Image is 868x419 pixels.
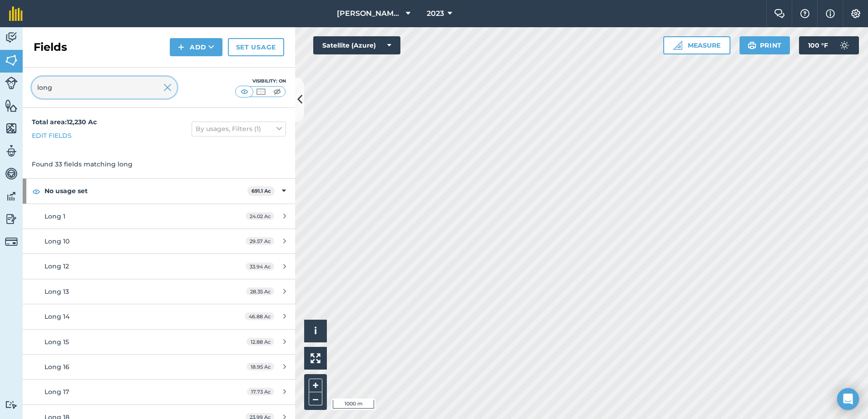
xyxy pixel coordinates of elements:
[271,87,283,96] img: svg+xml;base64,PHN2ZyB4bWxucz0iaHR0cDovL3d3dy53My5vcmcvMjAwMC9zdmciIHdpZHRoPSI1MCIgaGVpZ2h0PSI0MC...
[170,38,222,56] button: Add
[337,8,402,19] span: [PERSON_NAME] Farming Company
[5,99,18,112] img: svg+xml;base64,PHN2ZyB4bWxucz0iaHR0cDovL3d3dy53My5vcmcvMjAwMC9zdmciIHdpZHRoPSI1NiIgaGVpZ2h0PSI2MC...
[23,279,295,304] a: Long 1328.35 Ac
[255,87,266,96] img: svg+xml;base64,PHN2ZyB4bWxucz0iaHR0cDovL3d3dy53My5vcmcvMjAwMC9zdmciIHdpZHRoPSI1MCIgaGVpZ2h0PSI0MC...
[5,212,18,226] img: svg+xml;base64,PD94bWwgdmVyc2lvbj0iMS4wIiBlbmNvZGluZz0idXRmLTgiPz4KPCEtLSBHZW5lcmF0b3I6IEFkb2JlIE...
[311,353,321,363] img: Four arrows, one pointing top left, one top right, one bottom right and the last bottom left
[252,188,271,194] strong: 691.1 Ac
[808,36,828,54] span: 100 ° F
[673,41,682,50] img: Ruler icon
[228,38,284,56] a: Set usage
[304,320,327,342] button: i
[5,400,18,409] img: svg+xml;base64,PD94bWwgdmVyc2lvbj0iMS4wIiBlbmNvZGluZz0idXRmLTgiPz4KPCEtLSBHZW5lcmF0b3I6IEFkb2JlIE...
[245,312,274,320] span: 46.88 Ac
[5,77,18,89] img: svg+xml;base64,PD94bWwgdmVyc2lvbj0iMS4wIiBlbmNvZGluZz0idXRmLTgiPz4KPCEtLSBHZW5lcmF0b3I6IEFkb2JlIE...
[748,40,756,51] img: svg+xml;base64,PHN2ZyB4bWxucz0iaHR0cDovL3d3dy53My5vcmcvMjAwMC9zdmciIHdpZHRoPSIxOSIgaGVpZ2h0PSIyNC...
[663,36,730,54] button: Measure
[5,144,18,158] img: svg+xml;base64,PD94bWwgdmVyc2lvbj0iMS4wIiBlbmNvZGluZz0idXRmLTgiPz4KPCEtLSBHZW5lcmF0b3I6IEFkb2JlIE...
[427,8,444,19] span: 2023
[44,363,69,371] span: Long 16
[163,82,172,93] img: svg+xml;base64,PHN2ZyB4bWxucz0iaHR0cDovL3d3dy53My5vcmcvMjAwMC9zdmciIHdpZHRoPSIyMiIgaGVpZ2h0PSIzMC...
[44,212,65,220] span: Long 1
[309,392,322,405] button: –
[314,325,317,336] span: i
[235,78,286,85] div: Visibility: On
[44,312,69,321] span: Long 14
[799,36,859,54] button: 100 °F
[5,31,18,44] img: svg+xml;base64,PD94bWwgdmVyc2lvbj0iMS4wIiBlbmNvZGluZz0idXRmLTgiPz4KPCEtLSBHZW5lcmF0b3I6IEFkb2JlIE...
[23,254,295,278] a: Long 1233.94 Ac
[5,167,18,180] img: svg+xml;base64,PD94bWwgdmVyc2lvbj0iMS4wIiBlbmNvZGluZz0idXRmLTgiPz4KPCEtLSBHZW5lcmF0b3I6IEFkb2JlIE...
[32,131,72,141] a: Edit fields
[23,150,295,178] div: Found 33 fields matching long
[774,9,785,18] img: Two speech bubbles overlapping with the left bubble in the forefront
[309,379,322,392] button: +
[178,42,184,53] img: svg+xml;base64,PHN2ZyB4bWxucz0iaHR0cDovL3d3dy53My5vcmcvMjAwMC9zdmciIHdpZHRoPSIxNCIgaGVpZ2h0PSIyNC...
[5,122,18,135] img: svg+xml;base64,PHN2ZyB4bWxucz0iaHR0cDovL3d3dy53My5vcmcvMjAwMC9zdmciIHdpZHRoPSI1NiIgaGVpZ2h0PSI2MC...
[246,287,274,295] span: 28.35 Ac
[44,388,69,396] span: Long 17
[23,179,295,203] div: No usage set691.1 Ac
[23,380,295,404] a: Long 1717.73 Ac
[192,122,286,136] button: By usages, Filters (1)
[44,237,69,245] span: Long 10
[239,87,250,96] img: svg+xml;base64,PHN2ZyB4bWxucz0iaHR0cDovL3d3dy53My5vcmcvMjAwMC9zdmciIHdpZHRoPSI1MCIgaGVpZ2h0PSI0MC...
[246,237,274,245] span: 29.57 Ac
[23,304,295,329] a: Long 1446.88 Ac
[23,330,295,354] a: Long 1512.88 Ac
[247,338,274,346] span: 12.88 Ac
[9,6,23,21] img: fieldmargin Logo
[5,54,18,67] img: svg+xml;base64,PHN2ZyB4bWxucz0iaHR0cDovL3d3dy53My5vcmcvMjAwMC9zdmciIHdpZHRoPSI1NiIgaGVpZ2h0PSI2MC...
[23,355,295,379] a: Long 1618.95 Ac
[44,262,69,270] span: Long 12
[5,190,18,203] img: svg+xml;base64,PD94bWwgdmVyc2lvbj0iMS4wIiBlbmNvZGluZz0idXRmLTgiPz4KPCEtLSBHZW5lcmF0b3I6IEFkb2JlIE...
[44,179,247,203] strong: No usage set
[23,204,295,229] a: Long 124.02 Ac
[850,9,861,18] img: A cog icon
[740,36,790,54] button: Print
[313,36,400,54] button: Satellite (Azure)
[799,9,810,18] img: A question mark icon
[32,77,177,98] input: Search
[34,40,67,54] h2: Fields
[837,388,859,410] div: Open Intercom Messenger
[32,118,97,126] strong: Total area : 12,230 Ac
[44,338,69,346] span: Long 15
[44,287,69,296] span: Long 13
[247,388,274,395] span: 17.73 Ac
[32,186,40,197] img: svg+xml;base64,PHN2ZyB4bWxucz0iaHR0cDovL3d3dy53My5vcmcvMjAwMC9zdmciIHdpZHRoPSIxOCIgaGVpZ2h0PSIyNC...
[23,229,295,253] a: Long 1029.57 Ac
[826,8,835,19] img: svg+xml;base64,PHN2ZyB4bWxucz0iaHR0cDovL3d3dy53My5vcmcvMjAwMC9zdmciIHdpZHRoPSIxNyIgaGVpZ2h0PSIxNy...
[246,212,274,220] span: 24.02 Ac
[246,263,274,270] span: 33.94 Ac
[835,36,853,54] img: svg+xml;base64,PD94bWwgdmVyc2lvbj0iMS4wIiBlbmNvZGluZz0idXRmLTgiPz4KPCEtLSBHZW5lcmF0b3I6IEFkb2JlIE...
[247,363,274,370] span: 18.95 Ac
[5,235,18,248] img: svg+xml;base64,PD94bWwgdmVyc2lvbj0iMS4wIiBlbmNvZGluZz0idXRmLTgiPz4KPCEtLSBHZW5lcmF0b3I6IEFkb2JlIE...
